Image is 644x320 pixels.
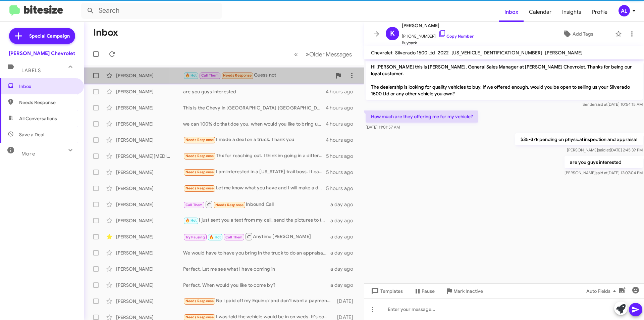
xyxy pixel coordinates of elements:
[422,285,435,297] span: Pause
[93,27,118,38] h1: Inbox
[366,110,478,123] p: How much are they offering me for my vehicle?
[408,285,440,297] button: Pause
[215,203,244,207] span: Needs Response
[596,102,607,107] span: said at
[390,28,395,39] span: K
[19,131,44,138] span: Save a Deal
[183,88,326,95] div: are you guys interested
[185,186,214,190] span: Needs Response
[330,282,359,288] div: a day ago
[515,133,643,145] p: $35-37k pending on physical inspection and appraisal
[183,152,326,160] div: Thx for reaching out. I think im going in a different direction. I test drove the ZR2, and it fel...
[116,249,183,256] div: [PERSON_NAME]
[223,73,252,78] span: Needs Response
[330,201,359,208] div: a day ago
[19,99,76,106] span: Needs Response
[116,298,183,305] div: [PERSON_NAME]
[364,285,408,297] button: Templates
[557,2,587,22] a: Insights
[116,153,183,159] div: [PERSON_NAME][MEDICAL_DATA]
[116,217,183,224] div: [PERSON_NAME]
[453,285,483,297] span: Mark Inactive
[330,233,359,240] div: a day ago
[183,282,330,288] div: Perfect, When would you like to come by?
[183,136,326,144] div: I made a deal on a truck. Thank you
[587,2,613,22] a: Profile
[395,50,435,56] span: Silverado 1500 Ltd
[21,67,41,74] span: Labels
[613,5,637,16] button: AL
[21,151,35,157] span: More
[402,40,474,46] span: Buyback
[370,285,403,297] span: Templates
[366,61,643,100] p: Hi [PERSON_NAME] this is [PERSON_NAME], General Sales Manager at [PERSON_NAME] Chevrolet. Thanks ...
[116,72,183,79] div: [PERSON_NAME]
[330,217,359,224] div: a day ago
[581,285,624,297] button: Auto Fields
[185,203,203,207] span: Call Them
[366,125,400,130] span: [DATE] 11:01:57 AM
[116,201,183,208] div: [PERSON_NAME]
[565,156,643,168] p: are you guys interested
[183,104,326,111] div: This is the Chevy in [GEOGRAPHIC_DATA] [GEOGRAPHIC_DATA] [PERSON_NAME] Chevrolet
[116,233,183,240] div: [PERSON_NAME]
[294,50,298,58] span: «
[183,72,332,79] div: Guess not
[598,147,610,152] span: said at
[524,2,557,22] a: Calendar
[116,121,183,127] div: [PERSON_NAME]
[306,50,309,58] span: »
[9,28,75,44] a: Special Campaign
[201,73,219,78] span: Call Them
[183,200,330,209] div: Inbound Call
[116,88,183,95] div: [PERSON_NAME]
[545,50,583,56] span: [PERSON_NAME]
[573,28,593,40] span: Add Tags
[499,2,524,22] span: Inbox
[330,249,359,256] div: a day ago
[619,5,630,16] div: AL
[81,3,222,19] input: Search
[183,297,334,305] div: No I paid off my Equinox and don't want a payment for a while
[19,115,57,122] span: All Conversations
[330,266,359,272] div: a day ago
[183,266,330,272] div: Perfect, Let me see what I have coming in
[596,170,607,175] span: said at
[209,235,221,239] span: 🔥 Hot
[290,47,356,61] nav: Page navigation example
[334,298,359,305] div: [DATE]
[185,138,214,142] span: Needs Response
[185,218,197,223] span: 🔥 Hot
[185,299,214,303] span: Needs Response
[116,137,183,143] div: [PERSON_NAME]
[9,50,75,57] div: [PERSON_NAME] Chevrolet
[583,102,643,107] span: Sender [DATE] 10:54:15 AM
[326,121,359,127] div: 4 hours ago
[185,170,214,174] span: Needs Response
[326,104,359,111] div: 4 hours ago
[438,34,474,39] a: Copy Number
[116,185,183,192] div: [PERSON_NAME]
[225,235,243,239] span: Call Them
[586,285,619,297] span: Auto Fields
[185,73,197,78] span: 🔥 Hot
[567,147,643,152] span: [PERSON_NAME] [DATE] 2:45:39 PM
[116,266,183,272] div: [PERSON_NAME]
[185,235,205,239] span: Try Pausing
[326,137,359,143] div: 4 hours ago
[183,249,330,256] div: We would have to have you bring in the truck to do an appraisal of the Truck, What day owrks for ...
[183,217,330,224] div: I just sent you a text from my cell, send the pictures to that number
[326,169,359,176] div: 5 hours ago
[326,88,359,95] div: 4 hours ago
[402,30,474,40] span: [PHONE_NUMBER]
[543,28,612,40] button: Add Tags
[371,50,392,56] span: Chevrolet
[326,185,359,192] div: 5 hours ago
[451,50,542,56] span: [US_VEHICLE_IDENTIFICATION_NUMBER]
[183,232,330,241] div: Anytime [PERSON_NAME]
[402,21,474,30] span: [PERSON_NAME]
[565,170,643,175] span: [PERSON_NAME] [DATE] 12:07:04 PM
[438,50,449,56] span: 2022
